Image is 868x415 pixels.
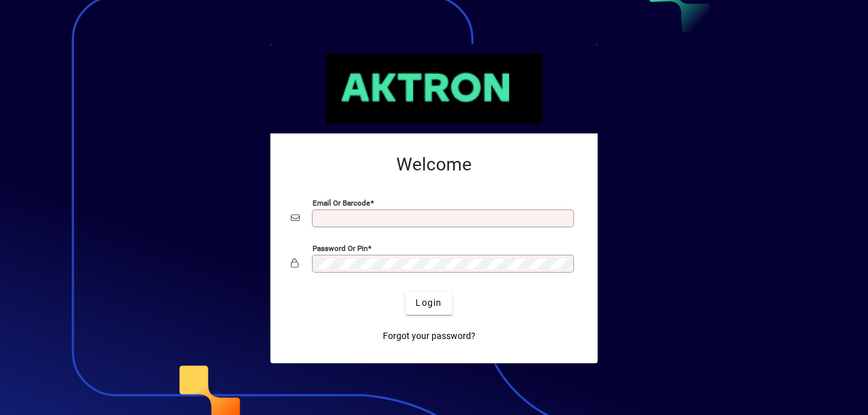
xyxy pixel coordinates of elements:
span: Login [415,296,442,310]
mat-label: Email or Barcode [313,198,370,207]
span: Forgot your password? [383,329,476,343]
mat-label: Password or Pin [313,243,368,252]
button: Login [405,292,452,315]
a: Forgot your password? [378,325,481,348]
h2: Welcome [291,154,577,176]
